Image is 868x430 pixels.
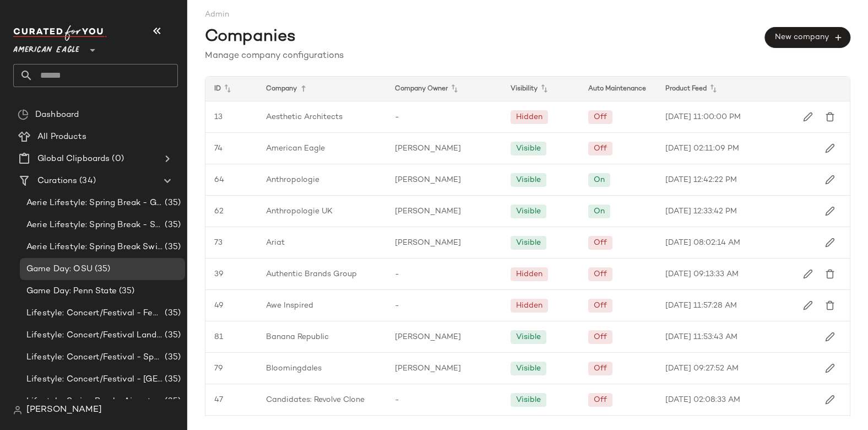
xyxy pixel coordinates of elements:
span: Candidates: Revolve Clone [266,394,365,406]
span: 81 [214,331,223,343]
span: (35) [162,373,181,386]
button: New company [765,27,850,48]
span: 39 [214,268,224,280]
span: Game Day: Penn State [26,285,117,298]
span: Lifestyle: Spring Break- Airport Style [26,395,162,408]
div: On [594,174,605,186]
span: [DATE] 12:33:42 PM [665,206,737,217]
div: Visible [516,237,541,249]
span: 64 [214,174,224,186]
img: svg%3e [825,395,835,405]
span: Anthropologie [266,174,319,186]
img: svg%3e [803,112,813,122]
span: [PERSON_NAME] [395,143,461,154]
span: Lifestyle: Concert/Festival - Femme [26,307,162,320]
img: svg%3e [825,112,835,122]
span: (35) [162,351,181,364]
div: Hidden [516,268,542,280]
span: Game Day: OSU [26,263,93,276]
span: 73 [214,237,223,249]
div: Hidden [516,111,542,123]
img: svg%3e [825,332,835,342]
img: svg%3e [18,109,29,120]
span: [PERSON_NAME] [26,404,102,417]
span: (35) [162,307,181,320]
div: Visible [516,206,541,217]
span: Awe Inspired [266,300,313,311]
span: All Products [37,131,86,143]
span: [DATE] 02:08:33 AM [665,394,740,406]
span: - [395,394,399,406]
img: cfy_white_logo.C9jOOHJF.svg [13,25,107,41]
span: Bloomingdales [266,363,322,374]
div: Company Owner [386,77,502,101]
img: svg%3e [13,406,22,415]
span: Aesthetic Architects [266,111,343,123]
div: Auto Maintenance [579,77,657,101]
div: Visible [516,174,541,186]
div: Visible [516,331,541,343]
img: svg%3e [803,300,813,310]
img: svg%3e [825,143,835,153]
span: New company [774,33,841,42]
div: Off [594,143,607,154]
span: Aerie Lifestyle: Spring Break Swimsuits Landing Page [26,241,162,254]
span: Anthropologie UK [266,206,333,217]
img: svg%3e [825,269,835,279]
div: Product Feed [657,77,773,101]
span: 13 [214,111,223,123]
img: svg%3e [825,238,835,248]
span: Aerie Lifestyle: Spring Break - Sporty [26,219,162,232]
div: Off [594,331,607,343]
span: [DATE] 11:53:43 AM [665,331,737,343]
span: [PERSON_NAME] [395,363,461,374]
span: (34) [77,175,96,187]
span: [PERSON_NAME] [395,331,461,343]
span: Ariat [266,237,285,249]
span: Curations [37,175,77,187]
div: Manage company configurations [205,50,850,63]
span: American Eagle [13,37,79,57]
span: Dashboard [35,109,79,121]
div: Off [594,363,607,374]
div: On [594,206,605,217]
span: [DATE] 08:02:14 AM [665,237,740,249]
div: Visible [516,363,541,374]
span: [PERSON_NAME] [395,206,461,217]
div: Visibility [502,77,579,101]
img: svg%3e [803,269,813,279]
span: [DATE] 09:13:33 AM [665,268,739,280]
span: - [395,300,399,311]
img: svg%3e [825,363,835,373]
span: Authentic Brands Group [266,268,357,280]
img: svg%3e [825,175,835,185]
span: (35) [162,241,181,254]
span: [DATE] 09:27:52 AM [665,363,739,374]
span: [DATE] 02:11:09 PM [665,143,739,154]
div: Off [594,300,607,311]
span: [PERSON_NAME] [395,237,461,249]
span: 47 [214,394,223,406]
span: (35) [117,285,135,298]
div: Off [594,268,607,280]
span: - [395,111,399,123]
span: 74 [214,143,223,154]
span: 49 [214,300,224,311]
span: - [395,268,399,280]
span: [PERSON_NAME] [395,174,461,186]
span: [DATE] 12:42:22 PM [665,174,737,186]
span: Banana Republic [266,331,329,343]
div: Off [594,111,607,123]
span: (35) [93,263,111,276]
span: Global Clipboards [37,153,110,165]
span: (35) [162,219,181,232]
div: Off [594,394,607,406]
span: (35) [162,395,181,408]
div: Company [257,77,386,101]
img: svg%3e [825,300,835,310]
span: Lifestyle: Concert/Festival Landing Page [26,329,162,342]
span: (35) [162,329,181,342]
span: American Eagle [266,143,325,154]
span: Aerie Lifestyle: Spring Break - Girly/Femme [26,197,162,209]
div: Hidden [516,300,542,311]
